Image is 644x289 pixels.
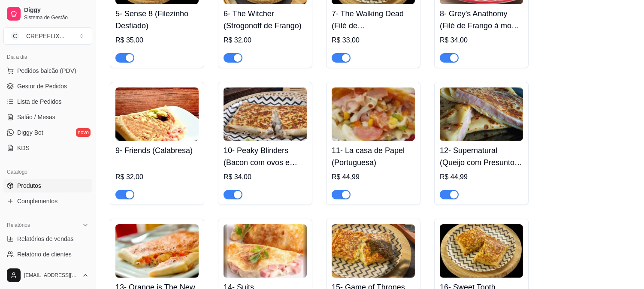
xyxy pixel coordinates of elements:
span: Relatórios [7,222,30,229]
img: product-image [115,224,199,278]
img: product-image [440,87,523,141]
div: R$ 35,00 [115,35,199,45]
h4: 11- La casa de Papel (Portuguesa) [332,144,415,169]
h4: 5- Sense 8 (Filezinho Desfiado) [115,8,199,32]
div: CREPEFLIX ... [26,32,64,40]
div: R$ 34,00 [440,35,523,45]
div: R$ 34,00 [224,172,307,182]
img: product-image [440,224,523,278]
span: Complementos [17,197,57,205]
img: product-image [115,87,199,141]
img: product-image [332,224,415,278]
div: Dia a dia [3,50,92,64]
span: Relatório de clientes [17,250,72,259]
h4: 7- The Walking Dead (Filé de [PERSON_NAME]) [332,8,415,32]
a: KDS [3,141,92,155]
button: Select a team [3,27,92,45]
span: Pedidos balcão (PDV) [17,66,76,75]
a: Gestor de Pedidos [3,79,92,93]
a: Relatórios de vendas [3,232,92,246]
span: Produtos [17,181,41,190]
span: Diggy Bot [17,128,43,137]
h4: 6- The Witcher (Strogonoff de Frango) [224,8,307,32]
span: Sistema de Gestão [24,14,89,21]
a: Lista de Pedidos [3,95,92,108]
span: Diggy [24,6,89,14]
button: [EMAIL_ADDRESS][DOMAIN_NAME] [3,265,92,286]
div: R$ 32,00 [224,35,307,45]
div: R$ 44,99 [332,172,415,182]
img: product-image [332,87,415,141]
a: Relatório de clientes [3,247,92,261]
a: Diggy Botnovo [3,126,92,139]
div: Catálogo [3,165,92,179]
a: DiggySistema de Gestão [3,3,92,24]
span: Relatórios de vendas [17,235,74,243]
h4: 8- Grey's Anathomy (Filé de Frango à moda da casa) [440,8,523,32]
span: KDS [17,144,30,152]
div: R$ 44,99 [440,172,523,182]
span: Salão / Mesas [17,113,55,121]
img: product-image [224,224,307,278]
span: Lista de Pedidos [17,97,62,106]
a: Salão / Mesas [3,110,92,124]
h4: 12- Supernatural (Queijo com Presunto e Orégano) [440,144,523,169]
h4: 10- Peaky Blinders (Bacon com ovos e queijo) [224,144,307,169]
div: R$ 32,00 [115,172,199,182]
img: product-image [224,87,307,141]
a: Produtos [3,179,92,193]
span: Gestor de Pedidos [17,82,67,90]
span: C [11,32,19,40]
button: Pedidos balcão (PDV) [3,64,92,78]
span: [EMAIL_ADDRESS][DOMAIN_NAME] [24,272,79,279]
a: Complementos [3,194,92,208]
h4: 9- Friends (Calabresa) [115,144,199,157]
div: R$ 33,00 [332,35,415,45]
